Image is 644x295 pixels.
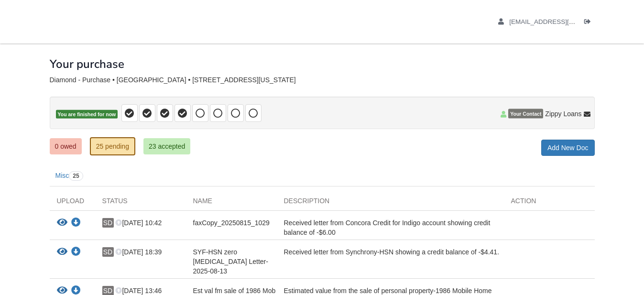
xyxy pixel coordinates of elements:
span: Zippy Loans [545,109,581,119]
button: View faxCopy_20250815_1029 [57,218,67,228]
a: 23 accepted [143,138,190,154]
a: Add New Doc [541,140,595,156]
div: Status [95,196,186,210]
span: [DATE] 10:42 [115,219,162,227]
a: 0 owed [50,138,82,154]
h1: Your purchase [50,58,124,70]
span: Your Contact [508,109,543,119]
div: Action [504,196,595,210]
span: shelbyediamond@gmail.com [509,18,619,25]
div: Diamond - Purchase • [GEOGRAPHIC_DATA] • [STREET_ADDRESS][US_STATE] [50,76,595,84]
div: Received letter from Concora Credit for Indigo account showing credit balance of -$6.00 [277,218,504,237]
div: Name [186,196,277,210]
a: Download Est val fm sale of 1986 Mob Hom [71,287,81,295]
div: Description [277,196,504,210]
div: Upload [50,196,95,210]
span: SD [102,247,114,257]
a: Misc [50,165,89,186]
a: Download SYF-HSN zero bal Letter-2025-08-13 [71,249,81,256]
span: faxCopy_20250815_1029 [193,219,270,227]
span: [DATE] 18:39 [115,248,162,256]
a: 25 pending [90,137,135,155]
a: Log out [584,18,595,28]
span: 25 [69,171,83,181]
a: edit profile [498,18,619,28]
div: Received letter from Synchrony-HSN showing a credit balance of -$4.41. [277,247,504,276]
span: You are finished for now [56,110,118,119]
a: Download faxCopy_20250815_1029 [71,219,81,227]
span: [DATE] 13:46 [115,287,162,295]
button: View SYF-HSN zero bal Letter-2025-08-13 [57,247,67,257]
span: SYF-HSN zero [MEDICAL_DATA] Letter-2025-08-13 [193,248,268,275]
span: SD [102,218,114,228]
